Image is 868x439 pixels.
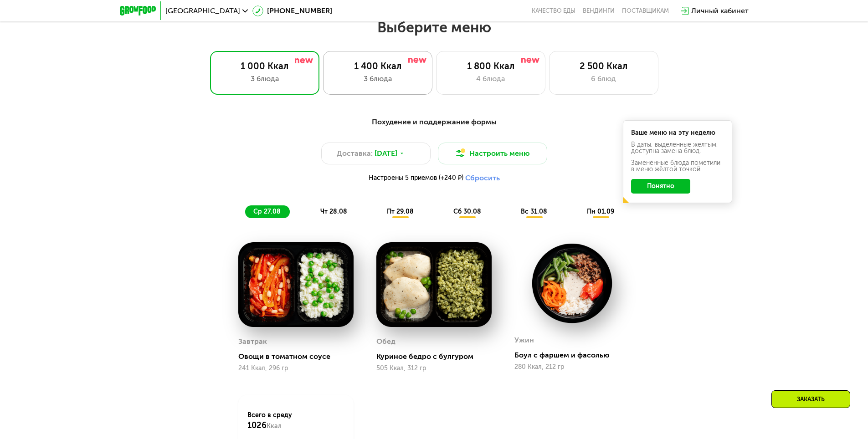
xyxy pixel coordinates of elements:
[247,420,267,430] span: 1026
[29,18,839,36] h2: Выберите меню
[514,333,534,347] div: Ужин
[220,61,310,71] div: 1 000 Ккал
[446,73,536,84] div: 4 блюда
[238,335,267,348] div: Завтрак
[465,174,500,183] button: Сбросить
[631,160,724,173] div: Заменённые блюда пометили в меню жёлтой точкой.
[521,208,547,215] span: вс 31.08
[252,5,332,16] a: [PHONE_NUMBER]
[446,61,536,71] div: 1 800 Ккал
[267,422,282,430] span: Ккал
[559,73,649,84] div: 6 блюд
[333,73,423,84] div: 3 блюда
[587,208,614,215] span: пн 01.09
[631,130,724,136] div: Ваше меню на эту неделю
[438,143,547,164] button: Настроить меню
[337,148,373,159] span: Доставка:
[514,351,637,360] div: Боул с фаршем и фасолью
[220,73,310,84] div: 3 блюда
[559,61,649,71] div: 2 500 Ккал
[165,7,240,15] span: [GEOGRAPHIC_DATA]
[375,148,397,159] span: [DATE]
[253,208,281,215] span: ср 27.08
[532,7,575,15] a: Качество еды
[320,208,347,215] span: чт 28.08
[238,365,354,372] div: 241 Ккал, 296 гр
[453,208,481,215] span: сб 30.08
[164,117,704,128] div: Похудение и поддержание формы
[247,411,344,431] div: Всего в среду
[583,7,615,15] a: Вендинги
[514,363,630,371] div: 280 Ккал, 212 гр
[376,352,499,361] div: Куриное бедро с булгуром
[771,390,850,408] div: Заказать
[238,352,361,361] div: Овощи в томатном соусе
[369,175,463,181] span: Настроены 5 приемов (+240 ₽)
[387,208,414,215] span: пт 29.08
[622,7,669,15] div: поставщикам
[376,365,492,372] div: 505 Ккал, 312 гр
[631,142,724,154] div: В даты, выделенные желтым, доступна замена блюд.
[376,335,395,348] div: Обед
[691,5,749,16] div: Личный кабинет
[631,179,690,194] button: Понятно
[333,61,423,71] div: 1 400 Ккал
